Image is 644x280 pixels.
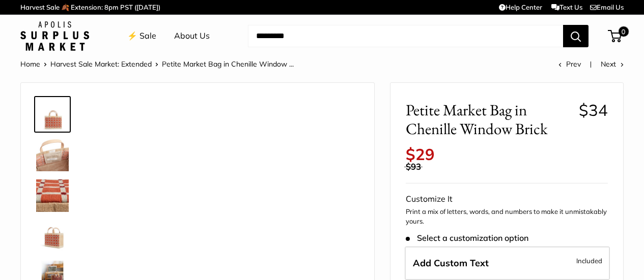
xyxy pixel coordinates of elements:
[174,28,210,44] a: About Us
[558,59,581,69] a: Prev
[406,192,608,207] div: Customize It
[413,257,489,269] span: Add Custom Text
[20,59,40,69] a: Home
[36,179,69,212] img: Petite Market Bag in Chenille Window Brick
[50,59,152,69] a: Harvest Sale Market: Extended
[406,207,608,227] p: Print a mix of letters, words, and numbers to make it unmistakably yours.
[551,3,582,11] a: Text Us
[601,59,624,69] a: Next
[20,57,294,71] nav: Breadcrumb
[162,59,294,69] span: Petite Market Bag in Chenille Window ...
[406,144,435,164] span: $29
[590,3,624,11] a: Email Us
[406,161,421,172] span: $93
[36,139,69,171] img: Petite Market Bag in Chenille Window Brick
[127,28,156,44] a: ⚡️ Sale
[609,30,622,42] a: 0
[34,218,71,255] a: Petite Market Bag in Chenille Window Brick
[405,246,610,280] label: Add Custom Text
[34,96,71,133] a: Petite Market Bag in Chenille Window Brick
[34,177,71,214] a: Petite Market Bag in Chenille Window Brick
[36,220,69,253] img: Petite Market Bag in Chenille Window Brick
[563,25,589,47] button: Search
[36,98,69,131] img: Petite Market Bag in Chenille Window Brick
[579,100,608,120] span: $34
[406,101,571,138] span: Petite Market Bag in Chenille Window Brick
[406,233,528,243] span: Select a customization option
[576,255,602,267] span: Included
[619,26,629,37] span: 0
[20,21,89,51] img: Apolis: Surplus Market
[34,137,71,173] a: Petite Market Bag in Chenille Window Brick
[499,3,542,11] a: Help Center
[248,25,563,47] input: Search...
